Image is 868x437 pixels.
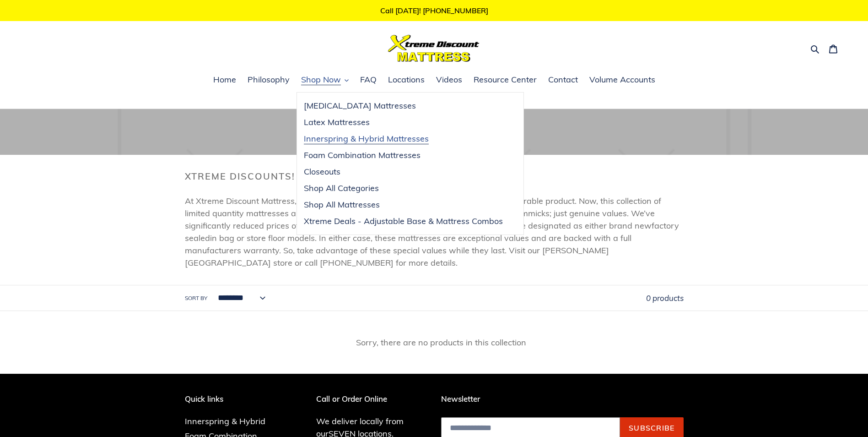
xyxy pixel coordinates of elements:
a: Home [209,73,241,87]
span: Resource Center [474,74,537,85]
label: Sort by [185,294,207,302]
span: factory sealed [185,220,679,243]
a: Volume Accounts [585,73,660,87]
a: Contact [544,73,582,87]
span: Shop Now [301,74,341,85]
span: Subscribe [629,423,675,432]
a: Videos [431,73,467,87]
a: FAQ [356,73,381,87]
span: Contact [548,74,578,85]
button: Shop Now [297,73,353,87]
img: Xtreme Discount Mattress [388,35,480,62]
a: Foam Combination Mattresses [297,147,510,164]
a: Innerspring & Hybrid [185,416,265,426]
a: Philosophy [243,73,294,87]
a: Innerspring & Hybrid Mattresses [297,131,510,147]
a: [MEDICAL_DATA] Mattresses [297,98,510,114]
span: Philosophy [248,74,290,85]
h2: Xtreme Discounts! [185,171,684,182]
span: 0 products [646,293,684,303]
a: Shop All Mattresses [297,197,510,213]
span: Latex Mattresses [304,117,370,128]
a: Closeouts [297,164,510,180]
a: Latex Mattresses [297,114,510,131]
p: Quick links [185,394,279,404]
span: Shop All Mattresses [304,199,380,210]
span: Innerspring & Hybrid Mattresses [304,133,429,144]
p: Sorry, there are no products in this collection [199,336,684,349]
p: Call or Order Online [316,394,427,404]
p: At Xtreme Discount Mattress, our everyday price is 1/2 to 1/3 of the competition's comparable pro... [185,195,684,269]
p: Newsletter [441,394,684,404]
span: Home [213,74,236,85]
span: [MEDICAL_DATA] Mattresses [304,100,416,111]
span: Xtreme Deals - Adjustable Base & Mattress Combos [304,216,503,227]
span: Closeouts [304,166,340,177]
a: Xtreme Deals - Adjustable Base & Mattress Combos [297,213,510,229]
a: Shop All Categories [297,180,510,197]
span: Videos [436,74,462,85]
span: Volume Accounts [589,74,655,85]
span: Shop All Categories [304,183,379,194]
a: Resource Center [469,73,541,87]
a: Locations [383,73,429,87]
span: Locations [388,74,425,85]
span: FAQ [360,74,377,85]
span: Foam Combination Mattresses [304,150,421,161]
